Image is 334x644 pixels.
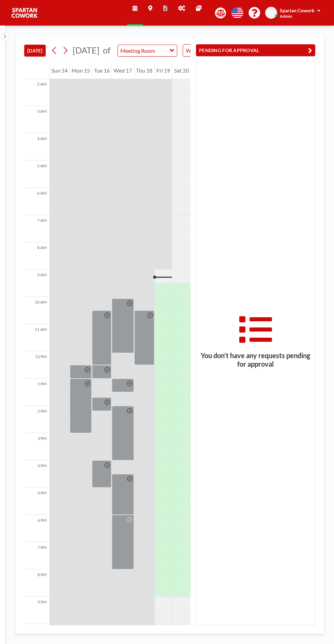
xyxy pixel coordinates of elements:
[24,460,49,488] div: 4 PM
[24,133,49,160] div: 4 AM
[155,62,172,79] div: Fri 19
[24,215,49,242] div: 7 AM
[118,45,170,56] input: Meeting Room
[112,62,134,79] div: Wed 17
[280,7,315,13] span: Spartan Cowork
[24,79,49,106] div: 2 AM
[70,62,92,79] div: Mon 15
[24,106,49,133] div: 3 AM
[24,270,49,297] div: 9 AM
[24,297,49,324] div: 10 AM
[183,45,242,56] div: Search for option
[24,379,49,406] div: 1 PM
[24,597,49,624] div: 9 PM
[24,45,46,57] button: [DATE]
[11,6,38,20] img: organization-logo
[24,406,49,433] div: 2 PM
[196,351,315,368] h3: You don’t have any requests pending for approval
[92,62,111,79] div: Tue 16
[24,242,49,270] div: 8 AM
[24,488,49,515] div: 5 PM
[172,62,191,79] div: Sat 20
[280,14,292,19] span: Admin
[24,569,49,597] div: 8 PM
[103,45,110,56] span: of
[24,160,49,188] div: 5 AM
[196,44,315,56] button: PENDING FOR APPROVAL
[24,351,49,379] div: 12 PM
[184,46,223,55] span: WEEKLY VIEW
[268,10,274,16] span: SC
[24,433,49,460] div: 3 PM
[24,188,49,215] div: 6 AM
[50,62,70,79] div: Sun 14
[24,542,49,569] div: 7 PM
[24,324,49,351] div: 11 AM
[134,62,154,79] div: Thu 18
[24,515,49,542] div: 6 PM
[73,45,100,55] span: [DATE]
